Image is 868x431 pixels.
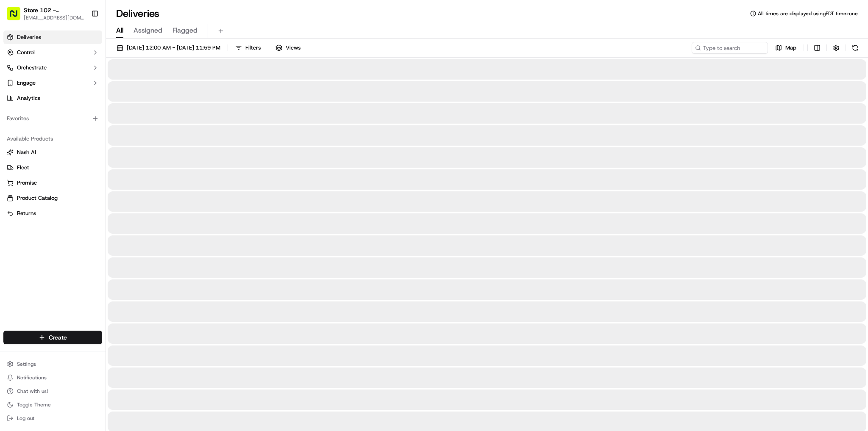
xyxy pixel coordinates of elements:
[7,194,99,202] a: Product Catalog
[17,210,36,217] span: Returns
[17,79,36,87] span: Engage
[692,42,768,54] input: Type to search
[17,33,41,41] span: Deliveries
[17,361,36,367] span: Settings
[116,25,123,36] span: All
[17,374,47,381] span: Notifications
[17,149,36,156] span: Nash AI
[3,146,102,159] button: Nash AI
[785,44,796,52] span: Map
[17,415,34,422] span: Log out
[245,44,261,52] span: Filters
[3,207,102,220] button: Returns
[17,164,29,171] span: Fleet
[17,401,51,408] span: Toggle Theme
[134,25,162,36] span: Assigned
[3,61,102,75] button: Orchestrate
[17,179,37,187] span: Promise
[17,94,40,102] span: Analytics
[849,42,861,54] button: Refresh
[3,76,102,90] button: Engage
[3,161,102,174] button: Fleet
[127,44,220,52] span: [DATE] 12:00 AM - [DATE] 11:59 PM
[7,179,99,187] a: Promise
[3,191,102,205] button: Product Catalog
[3,46,102,59] button: Control
[116,7,159,20] h1: Deliveries
[7,149,99,156] a: Nash AI
[758,10,858,17] span: All times are displayed using EDT timezone
[3,30,102,44] a: Deliveries
[24,6,84,14] button: Store 102 - [GEOGRAPHIC_DATA] (Just Salad)
[231,42,264,54] button: Filters
[7,164,99,171] a: Fleet
[3,372,102,384] button: Notifications
[3,399,102,411] button: Toggle Theme
[3,385,102,397] button: Chat with us!
[17,194,58,202] span: Product Catalog
[286,44,300,52] span: Views
[3,132,102,146] div: Available Products
[49,333,67,342] span: Create
[172,25,198,36] span: Flagged
[3,3,88,24] button: Store 102 - [GEOGRAPHIC_DATA] (Just Salad)[EMAIL_ADDRESS][DOMAIN_NAME]
[24,14,84,21] button: [EMAIL_ADDRESS][DOMAIN_NAME]
[3,91,102,105] a: Analytics
[272,42,304,54] button: Views
[3,176,102,190] button: Promise
[17,388,48,395] span: Chat with us!
[3,412,102,424] button: Log out
[7,210,99,217] a: Returns
[17,64,47,72] span: Orchestrate
[3,358,102,370] button: Settings
[113,42,224,54] button: [DATE] 12:00 AM - [DATE] 11:59 PM
[3,112,102,125] div: Favorites
[771,42,800,54] button: Map
[17,49,35,56] span: Control
[3,331,102,344] button: Create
